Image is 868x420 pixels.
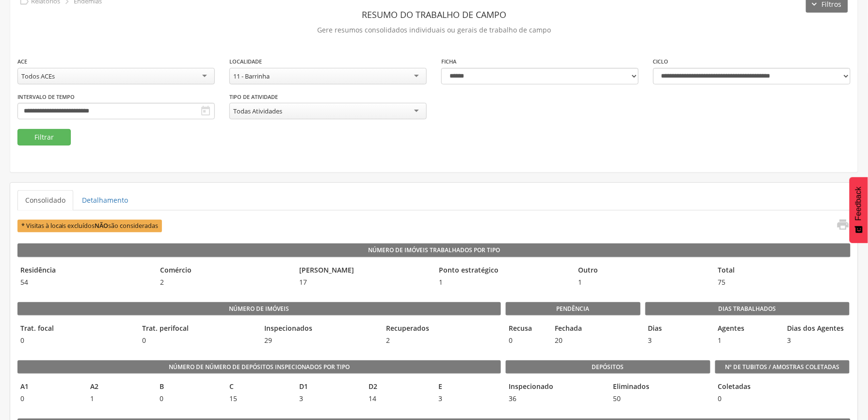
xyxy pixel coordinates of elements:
[506,360,710,374] legend: Depósitos
[715,277,850,287] span: 75
[611,382,710,393] legend: Eliminados
[87,394,152,404] span: 1
[17,323,134,335] legend: Trat. focal
[383,323,500,335] legend: Recuperados
[17,382,82,393] legend: A1
[506,323,547,335] legend: Recusa
[715,360,850,374] legend: Nº de Tubitos / Amostras coletadas
[506,336,547,345] span: 0
[715,382,722,393] legend: Coletadas
[552,336,594,345] span: 20
[383,336,500,345] span: 2
[506,382,606,393] legend: Inspecionado
[715,336,780,345] span: 1
[17,58,27,65] label: ACE
[226,394,291,404] span: 15
[226,382,291,393] legend: C
[261,336,378,345] span: 29
[552,323,594,335] legend: Fechada
[296,394,361,404] span: 3
[653,58,669,65] label: Ciclo
[233,72,270,81] div: 11 - Barrinha
[95,222,109,230] b: NÃO
[157,394,222,404] span: 0
[229,58,262,65] label: Localidade
[441,58,456,65] label: Ficha
[17,277,152,287] span: 54
[17,302,501,316] legend: Número de imóveis
[645,336,710,345] span: 3
[261,323,378,335] legend: Inspecionados
[157,277,292,287] span: 2
[21,72,55,81] div: Todos ACEs
[296,277,431,287] span: 17
[17,129,71,145] button: Filtrar
[436,265,571,276] legend: Ponto estratégico
[229,93,278,101] label: Tipo de Atividade
[715,265,850,276] legend: Total
[296,382,361,393] legend: D1
[17,394,82,404] span: 0
[17,190,73,210] a: Consolidado
[17,265,152,276] legend: Residência
[836,218,850,231] i: 
[576,265,710,276] legend: Outro
[74,190,136,210] a: Detalhamento
[87,382,152,393] legend: A2
[576,277,710,287] span: 1
[17,360,501,374] legend: Número de Número de Depósitos Inspecionados por Tipo
[366,394,431,404] span: 14
[17,336,134,345] span: 0
[17,23,851,37] p: Gere resumos consolidados individuais ou gerais de trabalho de campo
[645,323,710,335] legend: Dias
[785,336,850,345] span: 3
[854,187,863,221] span: Feedback
[506,394,606,404] span: 36
[435,382,500,393] legend: E
[157,265,292,276] legend: Comércio
[17,243,851,257] legend: Número de Imóveis Trabalhados por Tipo
[17,6,851,23] header: Resumo do Trabalho de Campo
[366,382,431,393] legend: D2
[233,107,282,115] div: Todas Atividades
[506,302,641,316] legend: Pendência
[17,220,162,232] span: * Visitas à locais excluídos são consideradas
[785,323,850,335] legend: Dias dos Agentes
[436,277,571,287] span: 1
[645,302,850,316] legend: Dias Trabalhados
[611,394,710,404] span: 50
[157,382,222,393] legend: B
[830,218,850,234] a: 
[715,394,722,404] span: 0
[296,265,431,276] legend: [PERSON_NAME]
[17,93,75,101] label: Intervalo de Tempo
[139,323,256,335] legend: Trat. perifocal
[435,394,500,404] span: 3
[139,336,256,345] span: 0
[200,105,211,117] i: 
[715,323,780,335] legend: Agentes
[850,177,868,243] button: Feedback - Mostrar pesquisa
